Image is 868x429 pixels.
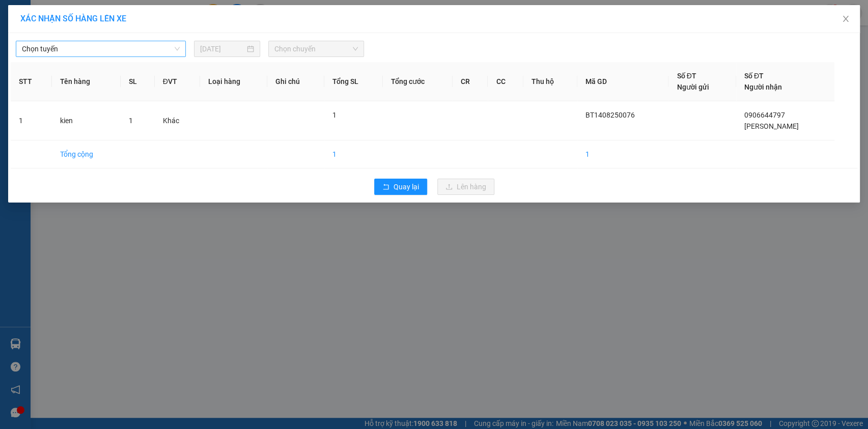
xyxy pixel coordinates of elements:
[382,183,389,191] span: rollback
[11,62,52,101] th: STT
[274,41,358,56] span: Chọn chuyến
[744,111,785,119] span: 0906644797
[52,62,121,101] th: Tên hàng
[383,62,452,101] th: Tổng cước
[324,62,383,101] th: Tổng SL
[121,62,155,101] th: SL
[585,111,635,119] span: BT1408250076
[200,43,245,54] input: 15/08/2025
[677,83,709,91] span: Người gửi
[52,101,121,140] td: kien
[744,72,764,80] span: Số ĐT
[20,14,126,23] span: XÁC NHẬN SỐ HÀNG LÊN XE
[155,101,200,140] td: Khác
[677,72,696,80] span: Số ĐT
[267,62,324,101] th: Ghi chú
[22,41,180,56] span: Chọn tuyến
[577,140,669,168] td: 1
[744,122,799,130] span: [PERSON_NAME]
[155,62,200,101] th: ĐVT
[523,62,577,101] th: Thu hộ
[831,5,860,34] button: Close
[394,181,419,192] span: Quay lại
[453,62,488,101] th: CR
[332,111,337,119] span: 1
[577,62,669,101] th: Mã GD
[11,101,52,140] td: 1
[324,140,383,168] td: 1
[488,62,523,101] th: CC
[129,117,133,125] span: 1
[374,179,427,195] button: rollbackQuay lại
[52,140,121,168] td: Tổng cộng
[744,83,782,91] span: Người nhận
[200,62,267,101] th: Loại hàng
[437,179,494,195] button: uploadLên hàng
[842,15,850,23] span: close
